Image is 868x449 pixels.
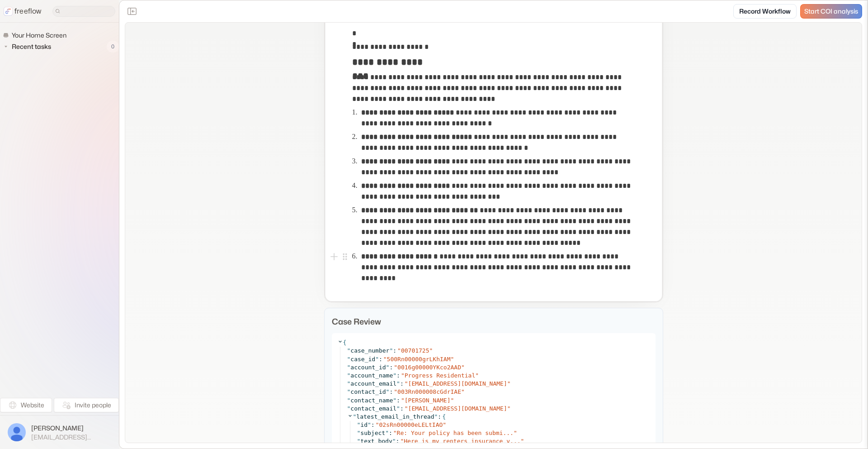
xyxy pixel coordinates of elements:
span: " [521,438,524,444]
button: [PERSON_NAME][EMAIL_ADDRESS][DOMAIN_NAME] [5,421,113,444]
span: " [434,413,438,420]
span: " [347,380,351,387]
span: " [401,372,405,379]
span: " [514,430,517,436]
span: [EMAIL_ADDRESS][DOMAIN_NAME] [408,380,507,387]
span: " [393,372,396,379]
span: account_name [350,372,393,379]
span: Start COI analysis [804,8,858,15]
span: case_id [350,356,375,363]
p: freeflow [14,6,42,17]
span: : [400,380,404,387]
span: id [360,421,368,428]
span: " [347,372,351,379]
span: " [347,356,351,363]
span: " [375,356,379,363]
button: Close the sidebar [125,4,139,19]
span: : [396,438,400,444]
span: account_email [350,380,396,387]
span: " [392,438,396,444]
span: 02sRn00000eLELtIAO [379,421,443,428]
span: " [347,364,351,371]
span: " [394,364,397,371]
span: Here is my renters insurance v... [404,438,520,444]
span: [EMAIL_ADDRESS][DOMAIN_NAME] [31,433,111,441]
span: 00701725 [401,347,429,354]
span: " [507,380,511,387]
span: " [386,364,390,371]
span: : [396,397,400,404]
span: " [400,438,404,444]
span: { [343,339,347,347]
span: [PERSON_NAME] [31,424,111,433]
span: " [376,421,379,428]
span: " [396,380,400,387]
span: 0016g00000YKco2AAD [397,364,461,371]
span: 500Rn00000grLKhIAM [387,356,451,363]
span: " [405,405,408,412]
img: profile [8,423,26,441]
span: : [393,347,396,354]
span: " [475,372,479,379]
span: " [507,405,511,412]
span: " [443,421,446,428]
span: { [442,413,446,421]
span: latest_email_in_thread [356,413,434,420]
span: : [396,372,400,379]
span: [EMAIL_ADDRESS][DOMAIN_NAME] [408,405,507,412]
span: " [461,364,465,371]
span: Progress Residential [405,372,476,379]
span: " [347,397,351,404]
span: case_number [350,347,389,354]
span: " [347,347,351,354]
span: : [389,430,392,436]
span: " [461,388,465,395]
span: " [389,347,393,354]
span: : [389,388,393,395]
span: subject [360,430,385,436]
span: " [401,397,405,404]
span: " [396,405,400,412]
span: " [383,356,387,363]
button: Open block menu [340,251,350,262]
span: contact_name [350,397,393,404]
span: " [357,430,361,436]
span: : [379,356,382,363]
span: text_body [360,438,392,444]
span: " [368,421,371,428]
a: Start COI analysis [800,4,862,19]
span: [PERSON_NAME] [405,397,451,404]
span: contact_id [350,388,386,395]
a: freeflow [4,6,42,17]
span: " [386,388,390,395]
span: " [393,397,396,404]
span: : [438,413,441,421]
span: : [371,421,375,428]
span: " [393,430,397,436]
button: Add block [329,251,340,262]
p: Case Review [332,315,656,328]
span: " [405,380,408,387]
span: " [353,413,357,420]
button: Recent tasks [3,41,55,52]
span: " [397,347,401,354]
span: : [400,405,404,412]
button: Invite people [54,398,119,412]
span: " [385,430,389,436]
span: " [347,405,351,412]
span: : [389,364,393,371]
a: Record Workflow [733,4,797,19]
span: " [394,388,397,395]
span: 003Rn000008cGdrIAE [397,388,461,395]
span: account_id [350,364,386,371]
span: " [347,388,351,395]
span: " [357,421,361,428]
span: " [451,356,454,363]
span: " [357,438,361,444]
span: " [450,397,454,404]
span: Recent tasks [10,42,54,51]
span: " [429,347,433,354]
span: contact_email [350,405,396,412]
span: Re: Your policy has been submi... [397,430,514,436]
a: Your Home Screen [3,30,70,41]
